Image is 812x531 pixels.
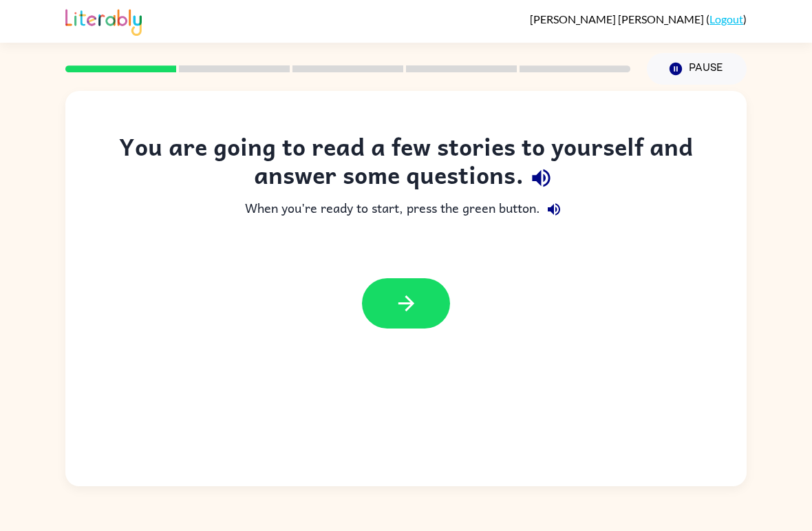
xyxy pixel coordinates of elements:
button: Pause [647,53,747,85]
span: [PERSON_NAME] [PERSON_NAME] [530,12,706,25]
div: ( ) [530,12,747,25]
div: You are going to read a few stories to yourself and answer some questions. [93,132,719,196]
div: When you're ready to start, press the green button. [93,196,719,223]
a: Logout [709,12,743,25]
img: Literably [65,6,142,36]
